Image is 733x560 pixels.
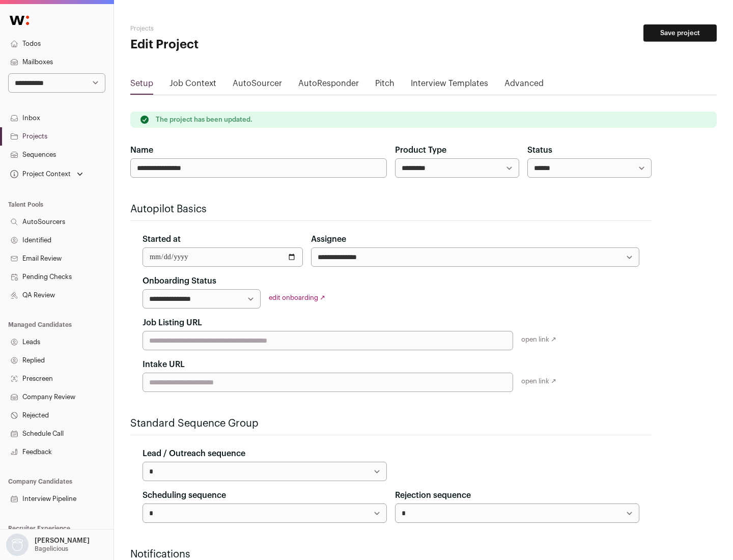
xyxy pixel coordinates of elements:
a: Interview Templates [411,77,488,94]
a: Job Context [170,77,216,94]
a: Pitch [375,77,394,94]
label: Rejection sequence [395,489,471,501]
a: Setup [130,77,153,94]
label: Assignee [311,233,346,245]
a: edit onboarding ↗ [269,294,325,301]
p: Bagelicious [35,545,68,553]
label: Status [527,144,552,156]
a: Advanced [504,77,544,94]
label: Scheduling sequence [143,489,226,501]
p: [PERSON_NAME] [35,537,90,545]
label: Name [130,144,153,156]
a: AutoResponder [298,77,359,94]
label: Lead / Outreach sequence [143,447,245,460]
p: The project has been updated. [156,116,252,124]
button: Open dropdown [8,167,85,181]
button: Save project [643,24,717,42]
h2: Autopilot Basics [130,202,652,216]
h1: Edit Project [130,37,326,53]
h2: Standard Sequence Group [130,416,652,431]
a: AutoSourcer [233,77,282,94]
label: Product Type [395,144,446,156]
h2: Projects [130,24,326,33]
img: nopic.png [6,534,29,556]
img: Wellfound [4,10,35,31]
label: Intake URL [143,358,185,371]
label: Started at [143,233,181,245]
label: Job Listing URL [143,317,202,329]
label: Onboarding Status [143,275,216,287]
button: Open dropdown [4,534,92,556]
div: Project Context [8,170,71,178]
